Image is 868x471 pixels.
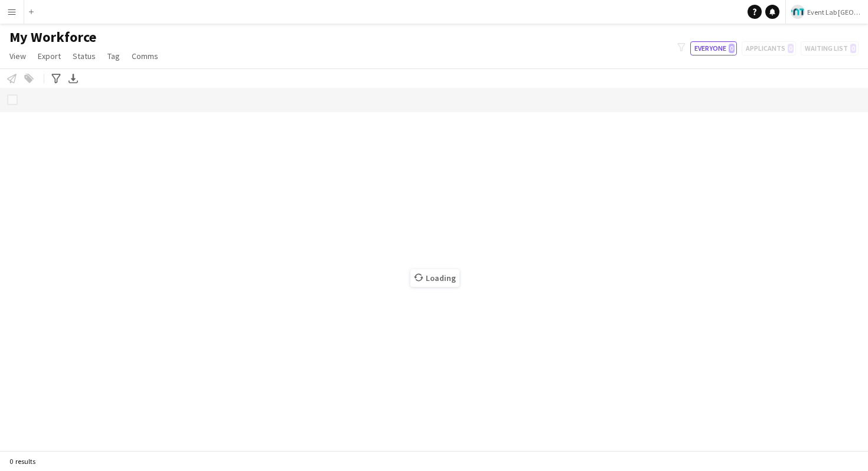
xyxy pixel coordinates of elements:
span: Tag [107,51,120,61]
span: Status [73,51,96,61]
span: View [9,51,26,61]
button: Everyone0 [690,41,737,55]
span: My Workforce [9,28,96,46]
a: Comms [127,48,163,64]
a: Export [33,48,66,64]
span: Event Lab [GEOGRAPHIC_DATA] [807,8,863,17]
span: Comms [132,51,158,61]
a: Tag [103,48,125,64]
img: Logo [791,5,805,19]
span: Export [38,51,61,61]
a: View [5,48,31,64]
span: 0 [729,44,735,53]
app-action-btn: Advanced filters [49,71,63,86]
a: Status [68,48,100,64]
span: Loading [410,269,459,287]
app-action-btn: Export XLSX [66,71,80,86]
